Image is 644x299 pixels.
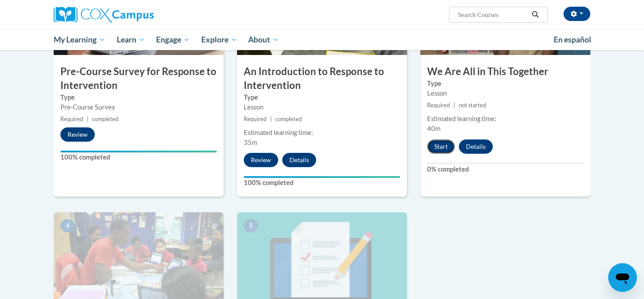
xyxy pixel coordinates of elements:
span: 35m [244,139,257,146]
div: Estimated learning time: [244,128,400,138]
button: Search [529,9,542,20]
span: completed [92,116,119,122]
span: Learn [117,34,145,45]
div: Your progress [60,151,217,152]
button: Review [244,153,278,167]
span: | [270,116,272,122]
span: My Learning [54,34,105,45]
a: My Learning [48,29,111,50]
img: Cox Campus [54,7,154,23]
h3: We Are All in This Together [420,65,590,79]
label: 100% completed [244,178,400,188]
span: About [248,34,279,45]
label: Type [427,79,584,88]
span: Engage [156,34,190,45]
span: 5 [244,219,258,232]
button: Details [459,139,493,154]
span: En español [554,35,591,44]
div: Estimated learning time: [427,114,584,124]
div: Pre-Course Survey [60,102,217,112]
h3: Pre-Course Survey for Response to Intervention [54,65,224,93]
span: | [87,116,89,122]
a: Learn [111,29,151,50]
span: 40m [427,125,441,132]
button: Review [60,127,95,142]
div: Lesson [427,88,584,98]
span: Explore [201,34,237,45]
a: En español [548,30,597,49]
span: Required [60,116,83,122]
div: Main menu [40,29,604,50]
a: Engage [150,29,195,50]
a: About [243,29,285,50]
label: Type [244,93,400,102]
span: | [453,102,455,109]
button: Account Settings [563,7,590,21]
iframe: Button to launch messaging window [608,263,637,292]
button: Details [282,153,316,167]
span: completed [275,116,302,122]
label: 100% completed [60,152,217,162]
div: Lesson [244,102,400,112]
h3: An Introduction to Response to Intervention [237,65,407,93]
a: Explore [195,29,243,50]
input: Search Courses [457,9,529,20]
span: Required [244,116,267,122]
label: 0% completed [427,164,584,174]
a: Cox Campus [54,7,224,23]
div: Your progress [244,176,400,178]
span: 4 [60,219,75,232]
span: not started [459,102,486,109]
span: Required [427,102,450,109]
button: Start [427,139,455,154]
label: Type [60,93,217,102]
